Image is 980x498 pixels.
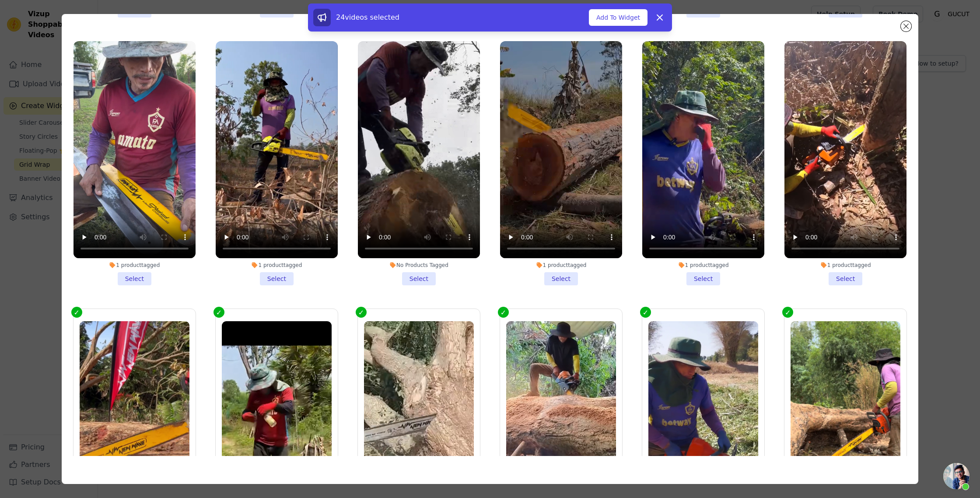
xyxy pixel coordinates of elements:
[336,13,399,21] span: 24 videos selected
[943,463,969,489] a: คำแนะนำเมื่อวางเมาส์เหนือปุ่มเปิด
[73,262,196,269] div: 1 product tagged
[35,52,78,57] div: Domain Overview
[358,262,480,269] div: No Products Tagged
[784,262,906,269] div: 1 product tagged
[216,262,338,269] div: 1 product tagged
[14,14,21,21] img: logo_orange.svg
[98,52,144,57] div: Keywords by Traffic
[88,51,95,58] img: tab_keywords_by_traffic_grey.svg
[642,262,764,269] div: 1 product tagged
[25,51,32,58] img: tab_domain_overview_orange.svg
[589,9,647,26] button: Add To Widget
[23,23,96,30] div: Domain: [DOMAIN_NAME]
[24,14,43,21] div: v 4.0.25
[500,262,622,269] div: 1 product tagged
[14,23,21,30] img: website_grey.svg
